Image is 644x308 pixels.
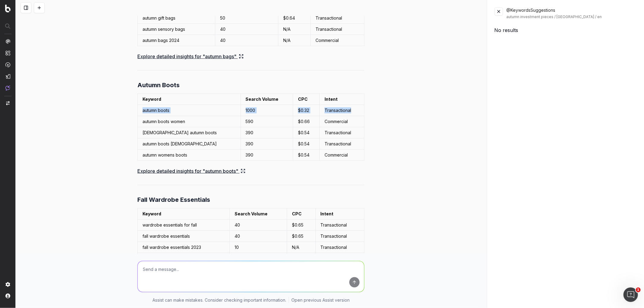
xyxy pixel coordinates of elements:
td: 40 [229,220,287,231]
img: My account [5,294,10,298]
img: Analytics [5,39,10,44]
td: 390 [241,150,293,161]
a: Explore detailed insights for "autumn boots" [137,167,245,175]
td: Commercial [310,35,364,46]
td: $0.64 [278,13,310,24]
td: $0.65 [287,220,316,231]
img: Switch project [6,101,10,105]
td: 10 [229,253,287,264]
td: 50 [215,13,278,24]
a: Open previous Assist version [291,297,350,303]
td: autumn gift bags [138,13,215,24]
img: Intelligence [5,50,10,56]
td: autumn boots [DEMOGRAPHIC_DATA] [138,138,241,150]
img: Botify logo [5,5,11,12]
td: fall wardrobe essentials 2023 [138,242,230,253]
td: Transactional [316,253,364,264]
td: autumn sensory bags [138,24,215,35]
td: CPC [293,94,320,105]
td: Keyword [138,94,241,105]
td: Intent [316,208,364,220]
td: Transactional [316,220,364,231]
td: 40 [215,24,278,35]
td: Transactional [320,138,364,150]
td: Search Volume [229,208,287,220]
td: autumn boots women [138,116,241,127]
img: Activation [5,62,10,67]
div: No results [495,27,637,34]
td: $0.66 [293,116,320,127]
td: Intent [320,94,364,105]
p: Assist can make mistakes. Consider checking important information. [152,297,286,303]
td: Transactional [320,105,364,116]
td: Transactional [316,242,364,253]
td: $0.65 [287,231,316,242]
td: fall wardrobe essentials 2018 [138,253,230,264]
td: Transactional [320,127,364,138]
td: Search Volume [241,94,293,105]
td: autumn bags 2024 [138,35,215,46]
td: $0.54 [293,127,320,138]
td: 40 [215,35,278,46]
td: fall wardrobe essentials [138,231,230,242]
strong: Fall Wardrobe Essentials [137,196,210,203]
td: 1000 [241,105,293,116]
td: 390 [241,138,293,150]
td: N/A [287,253,316,264]
td: Commercial [320,150,364,161]
td: 590 [241,116,293,127]
td: wardrobe essentials for fall [138,220,230,231]
span: 1 [636,287,641,292]
strong: Autumn Boots [137,81,180,89]
td: N/A [278,35,310,46]
td: Commercial [320,116,364,127]
td: N/A [278,24,310,35]
a: Explore detailed insights for "autumn bags" [137,52,244,61]
td: Keyword [138,208,230,220]
td: $0.54 [293,150,320,161]
td: 10 [229,242,287,253]
img: Assist [5,85,10,90]
td: $0.32 [293,105,320,116]
div: @KeywordsSuggestions [507,7,637,19]
td: autumn womens boots [138,150,241,161]
td: Transactional [310,13,364,24]
td: [DEMOGRAPHIC_DATA] autumn boots [138,127,241,138]
td: autumn boots [138,105,241,116]
td: CPC [287,208,316,220]
div: autumn investment pieces / [GEOGRAPHIC_DATA] / en [507,14,637,19]
td: 40 [229,231,287,242]
td: Transactional [316,231,364,242]
td: $0.54 [293,138,320,150]
td: 390 [241,127,293,138]
td: N/A [287,242,316,253]
img: Studio [5,74,10,79]
iframe: Intercom live chat [623,287,638,302]
img: Setting [5,282,10,287]
td: Transactional [310,24,364,35]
